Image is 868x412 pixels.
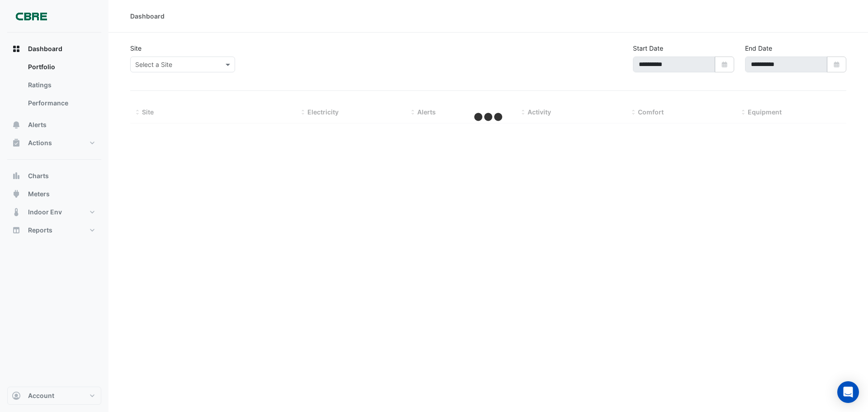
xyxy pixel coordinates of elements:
app-icon: Actions [12,138,21,147]
span: Account [28,391,54,400]
span: Electricity [307,108,339,116]
span: Comfort [638,108,664,116]
span: Indoor Env [28,208,62,217]
span: Activity [528,108,551,116]
app-icon: Dashboard [12,44,21,53]
span: Alerts [417,108,436,116]
button: Indoor Env [7,203,101,221]
label: Site [130,43,142,53]
div: Dashboard [130,11,165,21]
div: Open Intercom Messenger [837,381,859,403]
button: Actions [7,134,101,152]
button: Dashboard [7,40,101,58]
button: Account [7,387,101,405]
span: Site [142,108,154,116]
span: Dashboard [28,44,62,53]
span: Equipment [748,108,782,116]
button: Meters [7,185,101,203]
app-icon: Charts [12,171,21,180]
img: Company Logo [11,7,52,25]
span: Alerts [28,120,47,129]
span: Reports [28,226,52,235]
app-icon: Meters [12,189,21,199]
div: Dashboard [7,58,101,116]
span: Charts [28,171,49,180]
button: Charts [7,167,101,185]
app-icon: Reports [12,226,21,235]
button: Reports [7,221,101,239]
a: Ratings [21,76,101,94]
a: Performance [21,94,101,112]
label: Start Date [633,43,663,53]
button: Alerts [7,116,101,134]
label: End Date [745,43,772,53]
span: Meters [28,189,50,199]
span: Actions [28,138,52,147]
app-icon: Indoor Env [12,208,21,217]
app-icon: Alerts [12,120,21,129]
a: Portfolio [21,58,101,76]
